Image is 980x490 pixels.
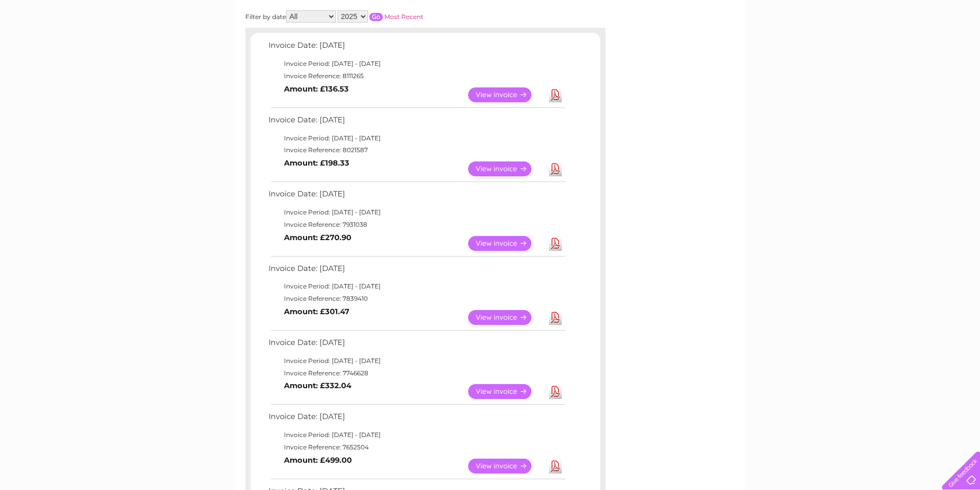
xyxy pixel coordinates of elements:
[468,87,544,102] a: View
[890,44,905,51] a: Blog
[549,384,562,399] a: Download
[384,13,423,21] a: Most Recent
[468,236,544,251] a: View
[786,5,857,18] a: 0333 014 3131
[266,187,567,206] td: Invoice Date: [DATE]
[266,355,567,367] td: Invoice Period: [DATE] - [DATE]
[468,310,544,325] a: View
[34,27,87,58] img: logo.png
[266,336,567,355] td: Invoice Date: [DATE]
[549,161,562,176] a: Download
[549,310,562,325] a: Download
[912,44,937,51] a: Contact
[468,384,544,399] a: View
[799,44,818,51] a: Water
[266,39,567,58] td: Invoice Date: [DATE]
[284,381,351,390] b: Amount: £332.04
[825,44,847,51] a: Energy
[266,144,567,156] td: Invoice Reference: 8021587
[266,367,567,379] td: Invoice Reference: 7746628
[284,233,351,242] b: Amount: £270.90
[266,429,567,441] td: Invoice Period: [DATE] - [DATE]
[946,44,970,51] a: Log out
[266,280,567,293] td: Invoice Period: [DATE] - [DATE]
[247,6,734,50] div: Clear Business is a trading name of Verastar Limited (registered in [GEOGRAPHIC_DATA] No. 3667643...
[284,307,349,316] b: Amount: £301.47
[853,44,884,51] a: Telecoms
[266,113,567,132] td: Invoice Date: [DATE]
[266,262,567,281] td: Invoice Date: [DATE]
[549,236,562,251] a: Download
[266,441,567,453] td: Invoice Reference: 7652504
[468,459,544,474] a: View
[266,219,567,231] td: Invoice Reference: 7931038
[549,459,562,474] a: Download
[245,10,515,23] div: Filter by date
[266,410,567,429] td: Invoice Date: [DATE]
[266,132,567,144] td: Invoice Period: [DATE] - [DATE]
[266,206,567,219] td: Invoice Period: [DATE] - [DATE]
[266,58,567,70] td: Invoice Period: [DATE] - [DATE]
[549,87,562,102] a: Download
[266,293,567,305] td: Invoice Reference: 7839410
[284,158,349,168] b: Amount: £198.33
[266,70,567,82] td: Invoice Reference: 8111265
[468,161,544,176] a: View
[284,84,349,94] b: Amount: £136.53
[284,456,352,465] b: Amount: £499.00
